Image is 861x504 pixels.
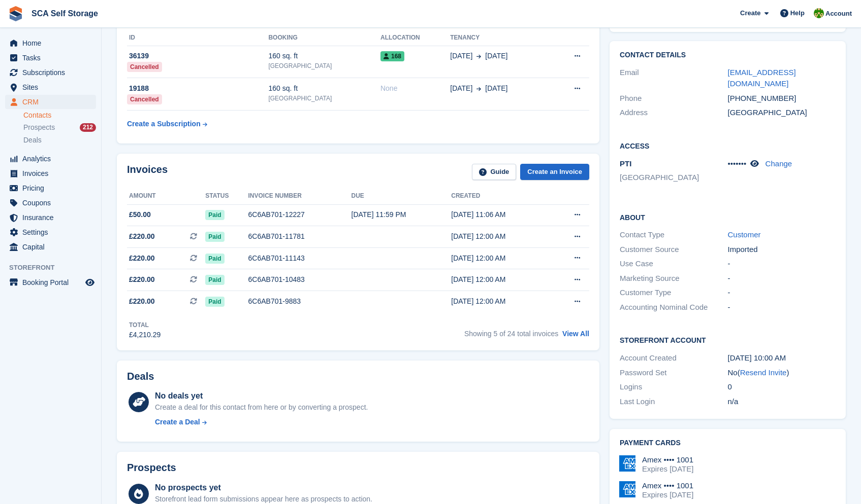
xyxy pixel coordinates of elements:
h2: Storefront Account [620,335,836,345]
div: [DATE] 12:00 AM [451,231,550,242]
th: Tenancy [450,30,552,46]
span: Storefront [9,263,101,273]
span: Paid [205,297,224,307]
a: View All [562,330,589,338]
div: Account Created [620,352,728,364]
div: 212 [80,123,96,132]
h2: Access [620,140,836,151]
div: Create a deal for this contact from here or by converting a prospect. [155,402,368,413]
img: Amex Logo [619,481,635,497]
h2: About [620,212,836,222]
span: 168 [380,51,404,61]
span: Account [825,9,852,19]
h2: Invoices [127,164,168,181]
div: No deals yet [155,390,368,402]
div: Cancelled [127,94,162,104]
a: menu [5,166,96,181]
a: Create a Deal [155,417,368,427]
a: menu [5,210,96,225]
th: Status [205,188,248,204]
th: Due [352,188,452,204]
h2: Deals [127,371,154,382]
div: 0 [728,381,836,393]
span: Coupons [22,196,83,210]
a: menu [5,152,96,166]
h2: Contact Details [620,51,836,59]
img: stora-icon-8386f47178a22dfd0bd8f6a31ec36ba5ce8667c1dd55bd0f319d3a0aa187defe.svg [8,6,23,21]
div: Password Set [620,367,728,379]
a: menu [5,196,96,210]
div: Create a Subscription [127,119,201,129]
span: Help [790,8,805,18]
div: [GEOGRAPHIC_DATA] [268,61,380,70]
span: Pricing [22,181,83,195]
span: £220.00 [129,296,155,307]
span: Showing 5 of 24 total invoices [464,330,558,338]
div: Customer Type [620,287,728,299]
span: PTI [620,159,631,168]
a: menu [5,80,96,94]
span: Tasks [22,51,83,65]
div: 6C6AB701-11143 [248,253,352,264]
div: n/a [728,396,836,408]
th: Allocation [380,30,450,46]
a: Resend Invite [740,368,787,377]
div: [GEOGRAPHIC_DATA] [268,94,380,103]
div: - [728,258,836,270]
a: Create a Subscription [127,115,207,133]
div: 6C6AB701-9883 [248,296,352,307]
span: [DATE] [485,83,507,94]
a: Change [766,159,792,168]
a: menu [5,95,96,109]
li: [GEOGRAPHIC_DATA] [620,172,728,184]
span: Paid [205,232,224,242]
div: [DATE] 11:59 PM [352,209,452,220]
div: Address [620,107,728,119]
a: menu [5,275,96,290]
div: Use Case [620,258,728,270]
div: No prospects yet [155,482,372,494]
span: ( ) [738,368,789,377]
th: Invoice number [248,188,352,204]
span: Settings [22,225,83,239]
span: Analytics [22,152,83,166]
div: 160 sq. ft [268,83,380,94]
a: SCA Self Storage [27,5,102,22]
img: Amex Logo [619,455,635,472]
div: Contact Type [620,229,728,241]
div: 6C6AB701-12227 [248,209,352,220]
th: Booking [268,30,380,46]
span: Home [22,36,83,50]
div: Total [129,320,161,330]
h2: Payment cards [620,439,836,447]
th: Created [451,188,550,204]
a: menu [5,240,96,254]
a: menu [5,181,96,195]
span: Create [740,8,760,18]
div: [PHONE_NUMBER] [728,93,836,104]
a: menu [5,225,96,239]
a: Create an Invoice [520,164,589,181]
th: Amount [127,188,205,204]
div: Imported [728,244,836,256]
div: [DATE] 12:00 AM [451,296,550,307]
span: Prospects [23,123,55,132]
span: Paid [205,275,224,285]
a: menu [5,36,96,50]
div: £4,210.29 [129,330,161,340]
div: Email [620,67,728,90]
a: [EMAIL_ADDRESS][DOMAIN_NAME] [728,68,796,88]
span: Capital [22,240,83,254]
span: Paid [205,254,224,264]
a: Prospects 212 [23,122,96,133]
a: Deals [23,135,96,146]
a: menu [5,51,96,65]
div: 6C6AB701-10483 [248,274,352,285]
span: £220.00 [129,253,155,264]
a: Guide [472,164,517,181]
div: - [728,302,836,313]
span: Subscriptions [22,65,83,80]
span: Invoices [22,166,83,181]
div: 160 sq. ft [268,51,380,61]
div: Logins [620,381,728,393]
